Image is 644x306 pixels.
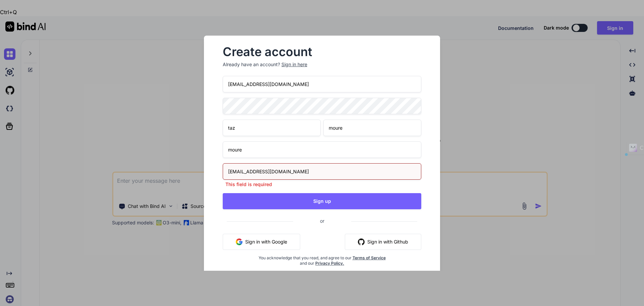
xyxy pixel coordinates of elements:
a: Terms of Service [353,255,386,260]
div: You acknowledge that you read, and agree to our and our [256,255,388,282]
button: Sign up [223,193,421,209]
p: Already have an account? [223,61,421,68]
input: Last Name [323,120,421,136]
input: Company website [223,163,421,180]
div: Sign in here [281,61,307,68]
h2: Create account [223,46,421,57]
img: google [236,238,243,245]
input: First Name [223,120,321,136]
span: or [293,213,351,229]
button: Sign in with Google [223,234,300,250]
p: This field is required [223,181,421,188]
a: Privacy Policy. [315,261,344,266]
img: github [358,238,365,245]
button: Sign in with Github [345,234,421,250]
input: Email [223,76,421,92]
input: Your company name [223,141,421,158]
